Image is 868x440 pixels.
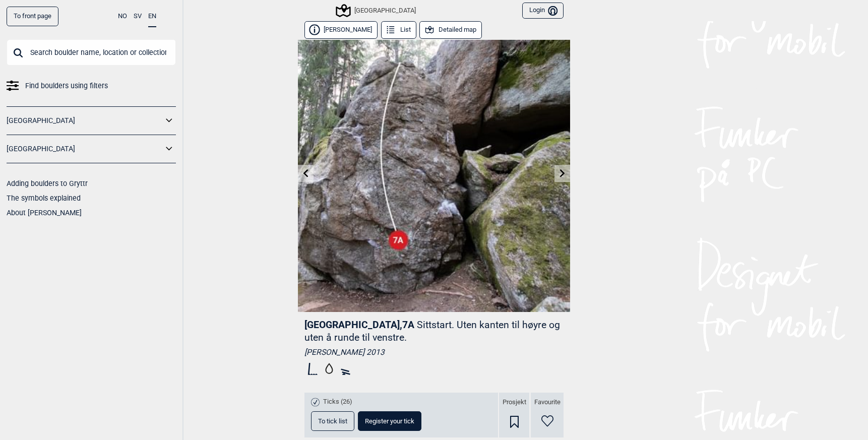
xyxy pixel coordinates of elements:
[381,21,416,39] button: List
[134,7,142,26] button: SV
[318,418,347,424] span: To tick list
[534,398,561,407] span: Favourite
[25,79,108,93] span: Find boulders using filters
[118,7,127,26] button: NO
[7,142,163,156] a: [GEOGRAPHIC_DATA]
[419,21,482,39] button: Detailed map
[7,79,176,93] a: Find boulders using filters
[298,40,570,312] img: Islas Canarias 200413
[365,418,414,424] span: Register your tick
[7,209,82,217] a: About [PERSON_NAME]
[304,347,564,357] div: [PERSON_NAME] 2013
[304,319,414,331] span: [GEOGRAPHIC_DATA] , 7A
[7,179,88,187] a: Adding boulders to Gryttr
[304,21,378,39] button: [PERSON_NAME]
[358,411,421,431] button: Register your tick
[7,194,81,202] a: The symbols explained
[522,3,564,19] button: Login
[304,319,560,343] p: Sittstart. Uten kanten til høyre og uten å runde til venstre.
[7,113,163,128] a: [GEOGRAPHIC_DATA]
[499,393,529,437] div: Prosjekt
[323,398,352,406] span: Ticks (26)
[7,39,176,66] input: Search boulder name, location or collection
[148,7,156,27] button: EN
[311,411,354,431] button: To tick list
[337,5,416,17] div: [GEOGRAPHIC_DATA]
[7,7,58,26] a: To front page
